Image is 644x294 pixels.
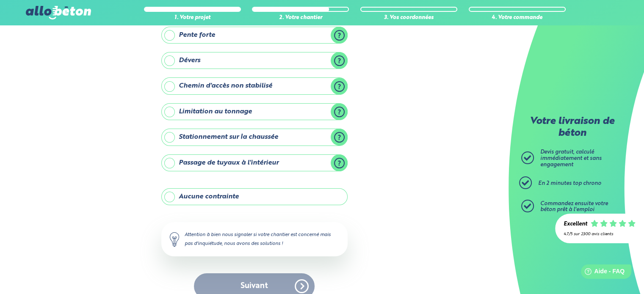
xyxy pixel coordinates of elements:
div: Attention à bien nous signaler si votre chantier est concerné mais pas d'inquiétude, nous avons d... [161,222,348,256]
div: 3. Vos coordonnées [360,15,457,21]
div: 2. Votre chantier [252,15,349,21]
span: Devis gratuit, calculé immédiatement et sans engagement [540,149,602,167]
div: Excellent [564,221,587,228]
div: 4. Votre commande [469,15,566,21]
label: Chemin d'accès non stabilisé [161,77,348,94]
label: Dévers [161,52,348,69]
label: Passage de tuyaux à l'intérieur [161,154,348,171]
iframe: Help widget launcher [569,261,635,285]
label: Pente forte [161,27,348,44]
span: Commandez ensuite votre béton prêt à l'emploi [540,201,608,213]
div: 4.7/5 sur 2300 avis clients [564,232,636,236]
p: Votre livraison de béton [523,116,621,139]
img: allobéton [26,6,91,19]
label: Stationnement sur la chaussée [161,129,348,146]
label: Aucune contrainte [161,188,348,205]
span: En 2 minutes top chrono [538,181,601,186]
label: Limitation au tonnage [161,103,348,120]
div: 1. Votre projet [144,15,241,21]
